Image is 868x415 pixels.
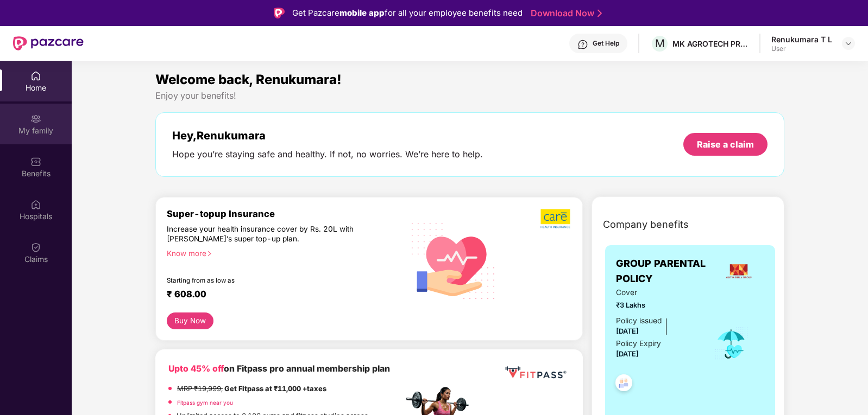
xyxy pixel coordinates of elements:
[540,208,571,229] img: b5dec4f62d2307b9de63beb79f102df3.png
[616,327,639,335] span: [DATE]
[167,289,392,302] div: ₹ 608.00
[531,8,599,19] a: Download Now
[339,8,385,18] strong: mobile app
[168,363,224,374] b: Upto 45% off
[167,224,356,244] div: Increase your health insurance cover by Rs. 20L with [PERSON_NAME]’s super top-up plan.
[167,312,213,329] button: Buy Now
[616,350,639,358] span: [DATE]
[167,208,402,219] div: Super-topup Insurance
[206,251,212,257] span: right
[503,362,568,382] img: fppp.png
[697,138,754,150] div: Raise a claim
[168,363,390,374] b: on Fitpass pro annual membership plan
[167,248,396,256] div: Know more
[30,113,41,124] img: svg+xml;base64,PHN2ZyB3aWR0aD0iMjAiIGhlaWdodD0iMjAiIHZpZXdCb3g9IjAgMCAyMCAyMCIgZmlsbD0ibm9uZSIgeG...
[844,39,853,48] img: svg+xml;base64,PHN2ZyBpZD0iRHJvcGRvd24tMzJ4MzIiIHhtbG5zPSJodHRwOi8vd3d3LnczLm9yZy8yMDAwL3N2ZyIgd2...
[13,36,84,50] img: New Pazcare Logo
[616,256,714,287] span: GROUP PARENTAL POLICY
[771,44,832,53] div: User
[672,39,749,49] div: MK AGROTECH PRIVATE LIMITED
[611,371,637,398] img: svg+xml;base64,PHN2ZyB4bWxucz0iaHR0cDovL3d3dy53My5vcmcvMjAwMC9zdmciIHdpZHRoPSI0OC45NDMiIGhlaWdodD...
[30,156,41,167] img: svg+xml;base64,PHN2ZyBpZD0iQmVuZWZpdHMiIHhtbG5zPSJodHRwOi8vd3d3LnczLm9yZy8yMDAwL3N2ZyIgd2lkdGg9Ij...
[577,39,588,50] img: svg+xml;base64,PHN2ZyBpZD0iSGVscC0zMngzMiIgeG1sbnM9Imh0dHA6Ly93d3cudzMub3JnLzIwMDAvc3ZnIiB3aWR0aD...
[155,72,342,87] span: Welcome back, Renukumara!
[616,300,699,311] span: ₹3 Lakhs
[714,326,749,362] img: icon
[172,149,483,160] div: Hope you’re staying safe and healthy. If not, no worries. We’re here to help.
[724,257,753,286] img: insurerLogo
[30,71,41,81] img: svg+xml;base64,PHN2ZyBpZD0iSG9tZSIgeG1sbnM9Imh0dHA6Ly93d3cudzMub3JnLzIwMDAvc3ZnIiB3aWR0aD0iMjAiIG...
[616,338,661,350] div: Policy Expiry
[155,90,784,101] div: Enjoy your benefits!
[30,242,41,253] img: svg+xml;base64,PHN2ZyBpZD0iQ2xhaW0iIHhtbG5zPSJodHRwOi8vd3d3LnczLm9yZy8yMDAwL3N2ZyIgd2lkdGg9IjIwIi...
[172,129,483,142] div: Hey, Renukumara
[593,39,619,48] div: Get Help
[403,209,504,311] img: svg+xml;base64,PHN2ZyB4bWxucz0iaHR0cDovL3d3dy53My5vcmcvMjAwMC9zdmciIHhtbG5zOnhsaW5rPSJodHRwOi8vd3...
[655,37,665,50] span: M
[30,199,41,210] img: svg+xml;base64,PHN2ZyBpZD0iSG9zcGl0YWxzIiB4bWxucz0iaHR0cDovL3d3dy53My5vcmcvMjAwMC9zdmciIHdpZHRoPS...
[224,385,326,393] strong: Get Fitpass at ₹11,000 +taxes
[167,277,356,284] div: Starting from as low as
[177,399,233,406] a: Fitpass gym near you
[616,287,699,299] span: Cover
[292,7,523,20] div: Get Pazcare for all your employee benefits need
[274,8,285,18] img: Logo
[597,8,602,19] img: Stroke
[771,34,832,44] div: Renukumara T L
[177,385,223,393] del: MRP ₹19,999,
[616,315,662,327] div: Policy issued
[603,217,689,232] span: Company benefits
